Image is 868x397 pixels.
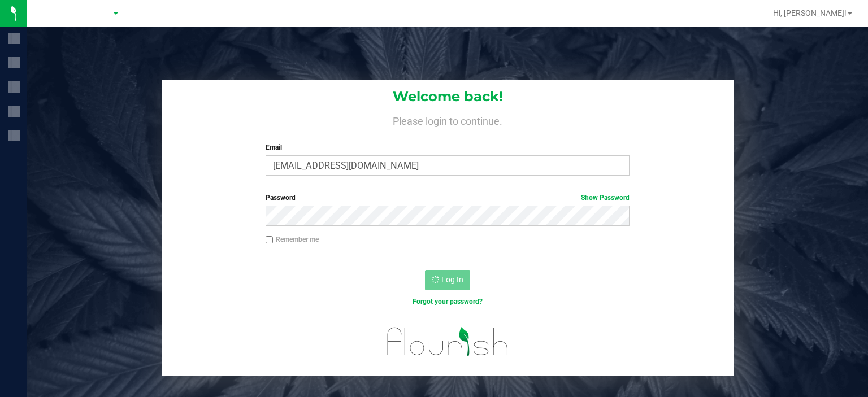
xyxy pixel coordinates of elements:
span: Password [266,194,296,202]
label: Email [266,142,630,152]
h1: Welcome back! [162,89,734,104]
input: Remember me [266,236,274,244]
h4: Please login to continue. [162,113,734,126]
img: flourish_logo.svg [376,319,519,364]
a: Forgot your password? [413,298,483,306]
label: Remember me [266,234,319,245]
span: Log In [441,275,463,284]
a: Show Password [581,194,630,202]
button: Log In [425,270,470,290]
span: Hi, [PERSON_NAME]! [773,8,847,18]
